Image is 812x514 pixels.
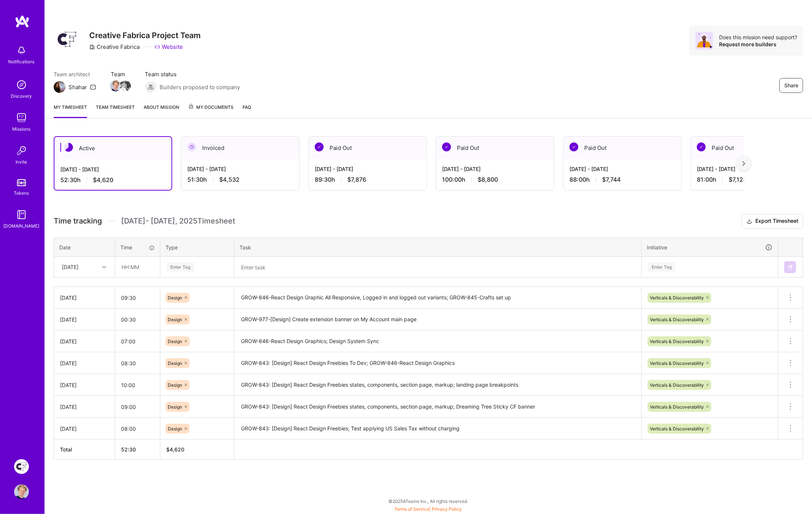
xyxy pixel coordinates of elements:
div: 81:00 h [697,176,803,184]
div: Tokens [14,189,29,197]
div: 52:30 h [60,176,166,184]
img: Invoiced [187,142,196,151]
input: HH:MM [115,419,160,439]
img: User Avatar [14,484,29,499]
textarea: GROW-846-React Design Graphic All Responsive, Logged in and logged out variants; GROW-845-Crafts ... [235,288,641,308]
i: icon Chevron [102,265,106,269]
div: Enter Tag [648,261,675,273]
input: HH:MM [116,257,160,277]
a: User Avatar [12,484,31,499]
img: teamwork [14,110,29,125]
span: Design [168,426,182,431]
img: Invite [14,143,29,158]
div: [DATE] - [DATE] [442,165,548,173]
a: Team timesheet [96,103,135,118]
th: Date [54,238,115,257]
span: Verticals & Discoverability [650,360,704,366]
div: Missions [13,125,31,133]
div: Creative Fabrica [89,43,140,51]
img: Active [64,143,73,152]
span: | [395,506,462,512]
div: [DATE] [60,381,109,389]
span: Verticals & Discoverability [650,295,704,300]
div: Paid Out [691,137,809,159]
div: [DATE] [60,294,109,302]
textarea: GROW-846-React Design Graphics; Design System Sync [235,331,641,352]
span: [DATE] - [DATE] , 2025 Timesheet [121,216,235,226]
div: [DATE] [60,337,109,345]
div: Active [54,137,171,159]
img: Avatar [695,32,713,50]
span: $4,620 [93,176,113,184]
span: Design [168,360,182,366]
div: 89:30 h [315,176,421,184]
span: Verticals & Discoverability [650,339,704,344]
span: Builders proposed to company [160,83,240,91]
div: [DATE] [60,316,109,323]
img: Paid Out [697,142,706,151]
th: Total [54,440,115,460]
div: [DATE] - [DATE] [569,165,675,173]
div: Does this mission need support? [719,34,797,41]
span: Design [168,317,182,322]
span: Verticals & Discoverability [650,404,704,410]
img: Team Architect [54,81,66,93]
div: Request more builders [719,41,797,48]
div: Enter Tag [167,261,194,273]
a: Creative Fabrica Project Team [12,459,31,474]
div: 88:00 h [569,176,675,184]
a: Terms of Service [395,506,430,512]
img: logo [15,15,30,28]
span: Verticals & Discoverability [650,382,704,388]
div: [DATE] - [DATE] [315,165,421,173]
div: Paid Out [564,137,681,159]
input: HH:MM [115,310,160,329]
img: right [742,161,745,166]
a: About Mission [144,103,179,118]
img: guide book [14,207,29,222]
th: 52:30 [115,440,160,460]
textarea: GROW-843: [Design] React Design Freebies states, components, section page, markup; Dreaming Tree ... [235,397,641,417]
div: Paid Out [436,137,554,159]
span: Team architect [54,70,96,78]
span: $8,800 [478,176,498,184]
div: [DOMAIN_NAME] [4,222,40,230]
input: HH:MM [115,353,160,373]
input: HH:MM [115,375,160,395]
img: discovery [14,77,29,92]
div: Invoiced [181,137,299,159]
img: Builders proposed to company [145,81,157,93]
span: Share [784,82,798,89]
i: icon Mail [90,84,96,90]
div: 51:30 h [187,176,293,184]
span: Design [168,339,182,344]
div: Time [120,243,155,251]
div: Initiative [647,243,773,252]
button: Share [779,78,803,93]
img: Company Logo [54,26,80,53]
a: My Documents [188,103,234,118]
img: Paid Out [442,142,451,151]
th: Task [234,238,642,257]
a: FAQ [243,103,251,118]
th: Type [160,238,234,257]
div: 100:00 h [442,176,548,184]
div: Paid Out [309,137,427,159]
textarea: GROW-843: [Design] React Design Freebies; Test applying US Sales Tax without charging [235,419,641,439]
div: [DATE] - [DATE] [697,165,803,173]
span: Verticals & Discoverability [650,426,704,431]
span: Design [168,382,182,388]
span: $7,876 [347,176,366,184]
img: Paid Out [315,142,324,151]
span: $7,744 [602,176,621,184]
i: icon Download [746,218,752,225]
div: [DATE] [62,263,78,271]
h3: Creative Fabrica Project Team [89,31,201,40]
img: Submit [787,264,793,270]
a: Privacy Policy [432,506,462,512]
div: [DATE] - [DATE] [187,165,293,173]
div: Invite [16,158,27,166]
img: Creative Fabrica Project Team [14,459,29,474]
input: HH:MM [115,397,160,417]
div: [DATE] [60,425,109,433]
